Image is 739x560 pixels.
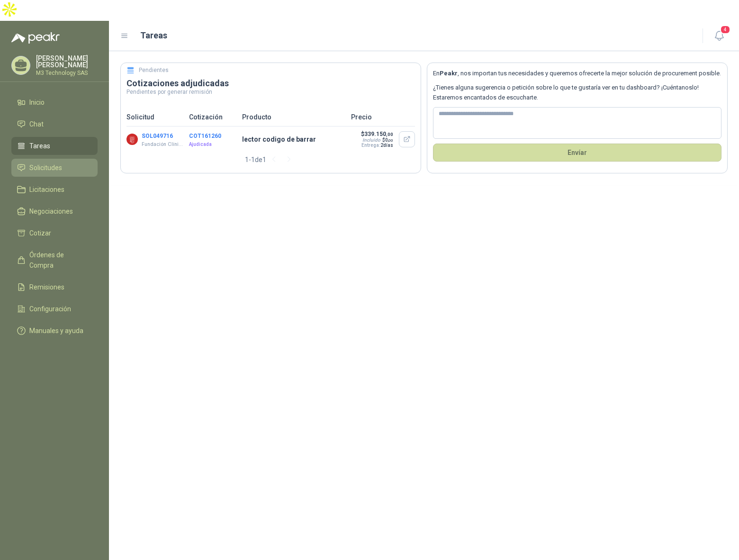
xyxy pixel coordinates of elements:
[126,89,415,95] p: Pendientes por generar remisión
[11,115,98,133] a: Chat
[386,132,393,137] span: ,00
[364,131,393,137] span: 339.150
[11,300,98,318] a: Configuración
[11,181,98,199] a: Licitaciones
[11,93,98,111] a: Inicio
[29,250,89,271] span: Órdenes de Compra
[11,278,98,296] a: Remisiones
[126,112,183,122] p: Solicitud
[29,206,73,217] span: Negociaciones
[351,112,415,122] p: Precio
[189,112,236,122] p: Cotización
[720,25,730,34] span: 4
[29,325,83,336] span: Manuales y ayuda
[242,112,345,122] p: Producto
[29,119,44,129] span: Chat
[29,184,64,195] span: Licitaciones
[433,69,721,78] p: En , nos importan tus necesidades y queremos ofrecerte la mejor solución de procurement posible.
[360,131,393,137] p: $
[29,141,50,151] span: Tareas
[36,55,98,68] p: [PERSON_NAME] [PERSON_NAME]
[380,143,393,148] span: 2 días
[245,152,297,167] div: 1 - 1 de 1
[385,137,393,143] span: 0
[362,137,380,143] div: Incluido
[140,29,167,42] h1: Tareas
[29,282,64,292] span: Remisiones
[433,144,721,162] button: Envíar
[189,133,221,139] button: COT161260
[382,137,393,143] span: $
[360,143,393,148] p: Entrega:
[11,322,98,340] a: Manuales y ayuda
[242,134,345,145] p: lector codigo de barrar
[11,32,60,44] img: Logo peakr
[36,70,98,76] p: M3 Technology SAS
[139,66,169,75] h5: Pendientes
[126,78,415,89] h3: Cotizaciones adjudicadas
[11,159,98,177] a: Solicitudes
[29,97,45,108] span: Inicio
[11,246,98,274] a: Órdenes de Compra
[142,133,173,139] button: SOL049716
[142,141,185,148] p: Fundación Clínica Shaio
[440,70,458,77] b: Peakr
[126,134,138,145] img: Company Logo
[189,141,236,148] p: Ajudicada
[29,304,71,314] span: Configuración
[29,228,51,238] span: Cotizar
[11,224,98,242] a: Cotizar
[433,83,721,102] p: ¿Tienes alguna sugerencia o petición sobre lo que te gustaría ver en tu dashboard? ¡Cuéntanoslo! ...
[388,138,393,143] span: ,00
[11,137,98,155] a: Tareas
[29,163,62,173] span: Solicitudes
[11,202,98,220] a: Negociaciones
[711,27,728,45] button: 4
